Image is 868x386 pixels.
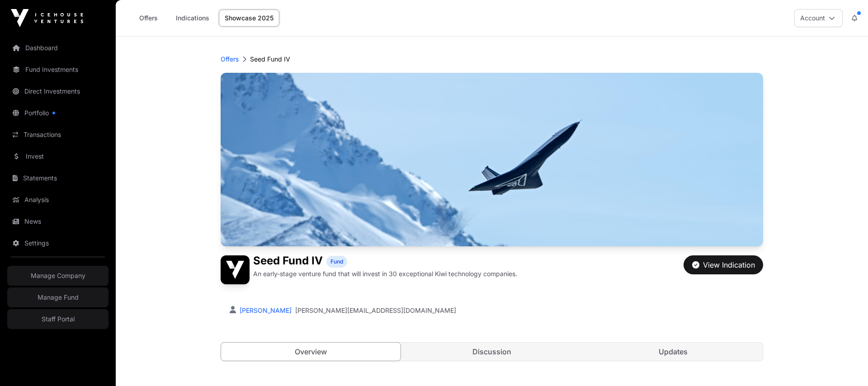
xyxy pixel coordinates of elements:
[7,146,108,166] a: Invest
[7,125,108,145] a: Transactions
[221,73,763,246] img: Seed Fund IV
[7,266,108,286] a: Manage Company
[170,9,215,27] a: Indications
[7,168,108,188] a: Statements
[402,343,582,361] a: Discussion
[330,258,343,265] span: Fund
[219,9,279,27] a: Showcase 2025
[7,81,108,101] a: Direct Investments
[7,190,108,210] a: Analysis
[221,342,401,361] a: Overview
[7,103,108,123] a: Portfolio
[7,287,108,307] a: Manage Fund
[7,233,108,253] a: Settings
[7,60,108,80] a: Fund Investments
[253,269,517,278] p: An early-stage venture fund that will invest in 30 exceptional Kiwi technology companies.
[250,55,290,64] p: Seed Fund IV
[253,255,323,268] h1: Seed Fund IV
[7,212,108,231] a: News
[684,264,763,273] a: View Indication
[583,343,763,361] a: Updates
[221,343,763,361] nav: Tabs
[11,9,83,27] img: Icehouse Ventures Logo
[7,309,108,329] a: Staff Portal
[7,38,108,58] a: Dashboard
[684,255,763,274] button: View Indication
[130,9,166,27] a: Offers
[221,255,250,284] img: Seed Fund IV
[295,306,456,315] a: [PERSON_NAME][EMAIL_ADDRESS][DOMAIN_NAME]
[221,55,239,64] a: Offers
[794,9,843,27] button: Account
[238,306,292,314] a: [PERSON_NAME]
[692,259,755,270] div: View Indication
